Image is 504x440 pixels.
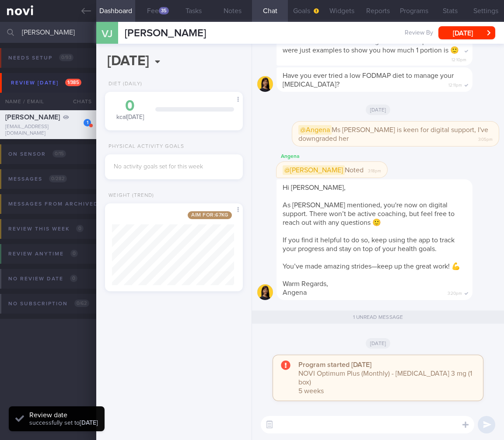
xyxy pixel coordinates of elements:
div: Review this week [6,223,86,235]
span: 12:10pm [451,55,466,63]
div: Messages from Archived [6,198,118,210]
div: No subscription [6,298,91,310]
div: Chats [61,93,96,110]
strong: [DATE] [80,420,98,426]
span: Review By [405,29,433,37]
span: NOVI Optimum Plus (Monthly) - [MEDICAL_DATA] 3 mg (1 box) [298,370,472,386]
div: Weight (Trend) [105,192,154,199]
span: As [PERSON_NAME] mentioned, you're now on digital support. There won’t be active coaching, but fe... [283,202,455,226]
span: 0 [76,225,84,232]
span: 0 [70,250,78,257]
span: Ms [PERSON_NAME] is keen for digital support, I've downgraded her [298,125,488,142]
span: @Angena [298,125,332,135]
div: No review date [6,273,80,285]
span: It does not need the be the vegetables in the photos. These were just examples to show you how mu... [283,38,465,54]
div: Angena [276,151,413,162]
span: 0 / 62 [74,300,89,307]
strong: Program started [DATE] [298,361,371,368]
div: No activity goals set for this week [114,163,234,171]
span: 3:18pm [368,166,381,174]
div: On sensor [6,148,68,160]
span: 3:05pm [478,134,493,143]
div: [EMAIL_ADDRESS][DOMAIN_NAME] [5,124,91,137]
div: 1 [84,119,91,126]
span: 5 weeks [298,388,324,395]
span: Noted [283,165,364,175]
span: You’ve made amazing strides—keep up the great work! 💪 [283,263,460,270]
span: 1 / 385 [65,79,81,86]
div: Messages [6,173,69,185]
span: [PERSON_NAME] [5,114,60,121]
span: [DATE] [366,338,391,349]
span: 0 [70,275,77,282]
div: 0 [114,98,147,114]
div: kcal [DATE] [114,98,147,122]
div: 35 [159,7,169,14]
span: 0 / 93 [59,54,73,61]
button: [DATE] [438,26,495,39]
div: Review date [29,411,98,419]
span: 0 / 15 [52,150,66,157]
div: Review anytime [6,248,80,260]
span: 3:20pm [448,288,462,297]
span: 12:11pm [448,80,462,88]
span: Have you ever tried a low FODMAP diet to manage your [MEDICAL_DATA]? [283,72,454,88]
div: VJ [91,17,124,50]
span: 0 / 282 [49,175,67,182]
span: Warm Regards, [283,280,328,287]
span: [DATE] [366,105,391,115]
span: If you find it helpful to do so, keep using the app to track your progress and stay on top of you... [283,237,455,252]
span: Aim for: 67 kg [188,211,232,219]
span: Hi [PERSON_NAME], [283,184,346,191]
span: @[PERSON_NAME] [283,165,345,175]
span: successfully set to [29,420,98,426]
span: Angena [283,289,307,296]
div: Diet (Daily) [105,81,142,87]
div: Review [DATE] [9,77,84,89]
span: [PERSON_NAME] [125,28,206,38]
div: Physical Activity Goals [105,143,184,150]
div: Needs setup [6,52,76,64]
